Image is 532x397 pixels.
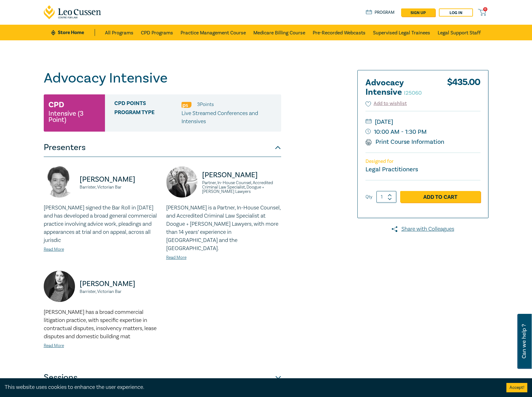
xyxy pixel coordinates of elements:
[447,78,480,100] div: $ 435.00
[44,138,281,157] button: Presenters
[357,225,489,233] a: Share with Colleagues
[5,383,497,391] div: This website uses cookies to enhance the user experience.
[202,170,281,180] p: [PERSON_NAME]
[51,29,95,36] a: Store Home
[166,255,186,260] a: Read More
[313,25,365,40] a: Pre-Recorded Webcasts
[44,247,64,252] a: Read More
[44,368,281,387] button: Sessions
[44,309,157,340] span: [PERSON_NAME] has a broad commercial litigation practice, with specific expertise in contractual ...
[400,191,480,203] a: Add to Cart
[365,193,372,200] label: Qty
[48,99,64,110] h3: CPD
[483,7,487,11] span: 0
[80,289,159,294] small: Barrister, Victorian Bar
[365,100,407,107] button: Add to wishlist
[197,100,214,108] li: 3 Point s
[105,25,133,40] a: All Programs
[365,138,445,146] a: Print Course Information
[521,318,527,365] span: Can we help ?
[365,78,434,97] h2: Advocacy Intensive
[80,174,159,184] p: [PERSON_NAME]
[48,110,100,123] small: Intensive (3 Point)
[253,25,305,40] a: Medicare Billing Course
[166,166,197,198] img: https://s3.ap-southeast-2.amazonaws.com/leo-cussen-store-production-content/Contacts/Sophie%20Par...
[404,89,422,97] small: I25060
[376,191,396,203] input: 1
[439,8,473,17] a: Log in
[365,158,480,164] p: Designed for
[202,181,281,194] small: Partner, In-House Counsel, Accredited Criminal Law Specialist, Doogue + [PERSON_NAME] Lawyers
[181,25,246,40] a: Practice Management Course
[181,102,191,108] img: Professional Skills
[365,117,480,127] small: [DATE]
[166,204,281,253] p: [PERSON_NAME] is a Partner, In-House Counsel, and Accredited Criminal Law Specialist at Doogue + ...
[506,383,527,392] button: Accept cookies
[44,70,281,86] h1: Advocacy Intensive
[114,100,181,108] span: CPD Points
[366,9,395,16] a: Program
[401,8,435,17] a: sign up
[44,204,159,244] p: [PERSON_NAME] signed the Bar Roll in [DATE] and has developed a broad general commercial practice...
[365,127,480,137] small: 10:00 AM - 1:30 PM
[365,165,418,173] small: Legal Practitioners
[44,343,64,349] a: Read More
[373,25,430,40] a: Supervised Legal Trainees
[44,166,75,198] img: https://s3.ap-southeast-2.amazonaws.com/leo-cussen-store-production-content/Contacts/Kate%20Ander...
[80,279,159,289] p: [PERSON_NAME]
[438,25,481,40] a: Legal Support Staff
[114,109,181,126] span: Program type
[44,271,75,302] img: https://s3.ap-southeast-2.amazonaws.com/leo-cussen-store-production-content/Contacts/Rhiannon%20M...
[181,109,276,126] p: Live Streamed Conferences and Intensives
[80,185,159,189] small: Barrister, Victorian Bar
[141,25,173,40] a: CPD Programs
